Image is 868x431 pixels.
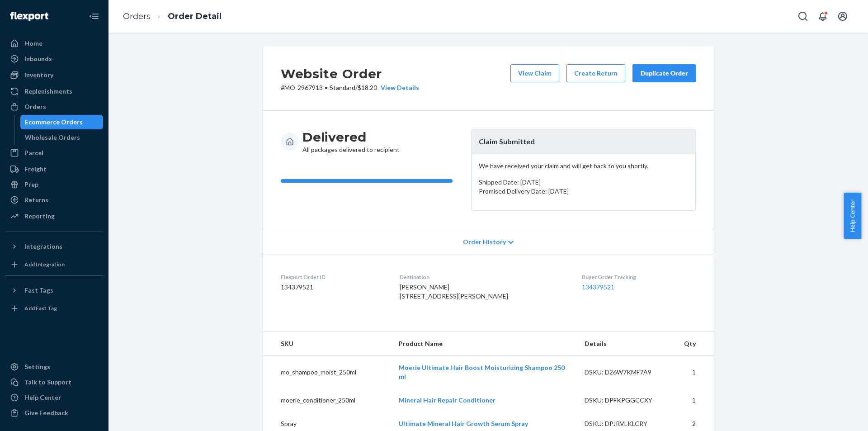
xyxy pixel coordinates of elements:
a: Talk to Support [5,375,103,389]
a: Add Fast Tag [5,301,103,316]
div: Reporting [24,212,55,221]
div: Freight [24,165,47,174]
dt: Buyer Order Tracking [582,273,696,281]
div: Prep [24,180,38,189]
p: Shipped Date: [DATE] [479,178,688,187]
div: All packages delivered to recipient [302,129,400,154]
header: Claim Submitted [472,129,695,154]
a: Ecommerce Orders [20,115,104,129]
div: Give Feedback [24,408,68,417]
td: moerie_conditioner_250ml [263,388,392,412]
div: Add Integration [24,260,65,268]
a: Freight [5,162,103,176]
span: Order History [463,237,506,246]
div: Wholesale Orders [25,133,80,142]
a: Replenishments [5,84,103,99]
div: Orders [24,102,46,111]
dt: Destination [400,273,568,281]
button: Close Navigation [85,7,103,25]
th: Qty [677,332,714,356]
div: Duplicate Order [640,69,688,78]
div: Ecommerce Orders [25,118,83,127]
p: Promised Delivery Date: [DATE] [479,187,688,196]
button: Give Feedback [5,406,103,420]
h2: Website Order [281,64,419,83]
a: Ultimate Mineral Hair Growth Serum Spray [399,420,528,427]
td: 1 [677,388,714,412]
a: Inventory [5,68,103,82]
button: Open notifications [814,7,832,25]
div: Fast Tags [24,286,53,295]
a: Home [5,36,103,51]
div: Inventory [24,71,53,80]
th: Product Name [392,332,577,356]
div: Settings [24,362,50,371]
img: Flexport logo [10,12,48,21]
div: Parcel [24,148,43,157]
a: Moerie Ultimate Hair Boost Moisturizing Shampoo 250 ml [399,364,565,380]
div: Home [24,39,42,48]
button: Integrations [5,239,103,254]
button: View Claim [510,64,559,82]
div: Inbounds [24,54,52,63]
button: Open account menu [834,7,852,25]
a: Reporting [5,209,103,223]
div: DSKU: DPFKPGGCCXY [585,396,670,405]
th: Details [577,332,677,356]
a: Order Detail [168,11,222,21]
div: Integrations [24,242,62,251]
div: Returns [24,195,48,204]
button: Open Search Box [794,7,812,25]
a: Inbounds [5,52,103,66]
h3: Delivered [302,129,400,145]
div: DSKU: D26W7KMF7A9 [585,368,670,377]
a: Returns [5,193,103,207]
a: Add Integration [5,257,103,272]
ol: breadcrumbs [116,3,229,30]
button: Fast Tags [5,283,103,298]
div: Talk to Support [24,378,71,387]
p: # MO-2967913 / $18.20 [281,83,419,92]
a: Wholesale Orders [20,130,104,145]
a: Mineral Hair Repair Conditioner [399,396,495,404]
button: Duplicate Order [632,64,696,82]
dd: 134379521 [281,283,385,292]
button: View Details [377,83,419,92]
a: Settings [5,360,103,374]
div: Help Center [24,393,61,402]
td: 1 [677,355,714,388]
div: Add Fast Tag [24,304,57,312]
a: Orders [5,99,103,114]
span: [PERSON_NAME] [STREET_ADDRESS][PERSON_NAME] [400,283,508,300]
a: Help Center [5,390,103,405]
button: Help Center [844,193,861,239]
div: Replenishments [24,87,72,96]
button: Create Return [566,64,625,82]
th: SKU [263,332,392,356]
div: DSKU: DPJRVLKLCRY [585,419,670,428]
a: Orders [123,11,151,21]
a: 134379521 [582,283,614,291]
span: Standard [330,84,355,91]
a: Parcel [5,146,103,160]
p: We have received your claim and will get back to you shortly. [479,161,688,171]
span: • [325,84,328,91]
a: Prep [5,177,103,192]
dt: Flexport Order ID [281,273,385,281]
td: mo_shampoo_moist_250ml [263,355,392,388]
